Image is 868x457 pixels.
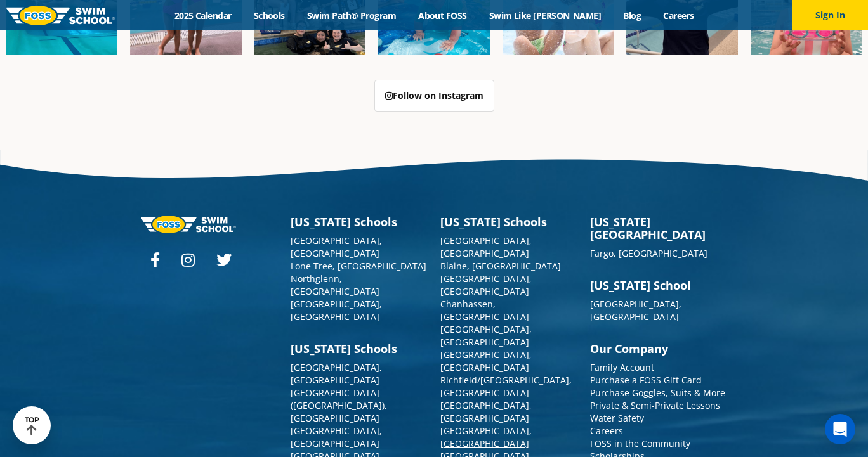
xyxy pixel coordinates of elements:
img: FOSS Swim School Logo [6,6,115,25]
a: [GEOGRAPHIC_DATA] ([GEOGRAPHIC_DATA]), [GEOGRAPHIC_DATA] [291,387,387,424]
a: FOSS in the Community [590,437,690,449]
a: Northglenn, [GEOGRAPHIC_DATA] [291,273,379,297]
a: About FOSS [407,10,478,22]
img: Foss-logo-horizontal-white.svg [141,216,236,233]
a: [GEOGRAPHIC_DATA], [GEOGRAPHIC_DATA] [440,235,532,259]
a: [GEOGRAPHIC_DATA], [GEOGRAPHIC_DATA] [291,361,382,386]
a: Blaine, [GEOGRAPHIC_DATA] [440,260,561,272]
a: Chanhassen, [GEOGRAPHIC_DATA] [440,298,529,323]
a: [GEOGRAPHIC_DATA], [GEOGRAPHIC_DATA] [440,273,532,297]
h3: [US_STATE][GEOGRAPHIC_DATA] [590,216,727,241]
a: [GEOGRAPHIC_DATA], [GEOGRAPHIC_DATA] [440,323,532,348]
a: [GEOGRAPHIC_DATA], [GEOGRAPHIC_DATA] [291,298,382,323]
div: Open Intercom Messenger [825,414,855,444]
h3: [US_STATE] Schools [291,216,428,228]
a: Follow on Instagram [374,80,494,112]
h3: [US_STATE] School [590,279,727,292]
a: Private & Semi-Private Lessons [590,399,720,411]
a: Swim Like [PERSON_NAME] [478,10,612,22]
a: Swim Path® Program [296,10,407,22]
a: Careers [590,425,623,437]
a: [GEOGRAPHIC_DATA], [GEOGRAPHIC_DATA] [291,425,382,449]
a: Lone Tree, [GEOGRAPHIC_DATA] [291,260,426,272]
a: Schools [242,10,296,22]
a: Water Safety [590,412,644,424]
a: Richfield/[GEOGRAPHIC_DATA], [GEOGRAPHIC_DATA] [440,374,572,399]
a: [GEOGRAPHIC_DATA], [GEOGRAPHIC_DATA] [440,349,532,373]
a: [GEOGRAPHIC_DATA], [GEOGRAPHIC_DATA] [590,298,681,323]
a: Purchase a FOSS Gift Card [590,374,702,386]
a: Fargo, [GEOGRAPHIC_DATA] [590,247,707,259]
a: [GEOGRAPHIC_DATA], [GEOGRAPHIC_DATA] [440,399,532,424]
a: 2025 Calendar [163,10,242,22]
h3: Our Company [590,342,727,355]
a: [GEOGRAPHIC_DATA], [GEOGRAPHIC_DATA] [440,425,532,449]
div: TOP [25,416,39,435]
a: [GEOGRAPHIC_DATA], [GEOGRAPHIC_DATA] [291,235,382,259]
a: Blog [612,10,652,22]
h3: [US_STATE] Schools [291,342,428,355]
a: Careers [652,10,705,22]
a: Family Account [590,361,654,373]
h3: [US_STATE] Schools [440,216,577,228]
a: Purchase Goggles, Suits & More [590,387,725,399]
